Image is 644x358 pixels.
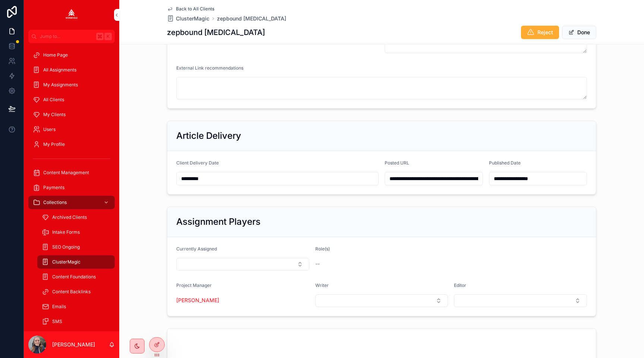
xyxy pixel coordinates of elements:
[43,185,64,191] span: Payments
[40,33,93,39] span: Jump to...
[52,214,87,220] span: Archived Clients
[562,26,596,39] button: Done
[176,160,219,166] span: Client Delivery Date
[167,27,265,38] h1: zepbound [MEDICAL_DATA]
[24,43,119,331] div: scrollable content
[52,274,96,280] span: Content Foundations
[454,282,466,288] span: Editor
[315,294,448,307] button: Select Button
[52,259,80,265] span: ClusterMagic
[37,300,115,313] a: Emails
[176,65,243,71] span: External Link recommendations
[52,341,95,348] p: [PERSON_NAME]
[176,216,261,228] h2: Assignment Players
[217,15,286,22] a: zepbound [MEDICAL_DATA]
[43,170,89,176] span: Content Management
[66,9,78,21] img: App logo
[454,294,587,307] button: Select Button
[52,304,66,310] span: Emails
[43,127,56,132] span: Users
[28,196,115,209] a: Collections
[315,246,330,252] span: Role(s)
[43,97,64,103] span: All Clients
[43,199,67,205] span: Collections
[43,82,78,88] span: My Assignments
[28,108,115,121] a: My Clients
[37,315,115,328] a: SMS
[37,211,115,224] a: Archived Clients
[37,285,115,298] a: Content Backlinks
[489,160,521,166] span: Published Date
[176,297,219,304] a: [PERSON_NAME]
[315,260,320,268] span: --
[28,78,115,92] a: My Assignments
[28,181,115,194] a: Payments
[28,93,115,106] a: All Clients
[37,255,115,269] a: ClusterMagic
[52,289,91,295] span: Content Backlinks
[52,229,80,235] span: Intake Forms
[52,319,62,325] span: SMS
[28,138,115,151] a: My Profile
[521,26,559,39] button: Reject
[43,141,65,147] span: My Profile
[537,29,553,36] span: Reject
[37,240,115,254] a: SEO Ongoing
[37,226,115,239] a: Intake Forms
[385,160,409,166] span: Posted URL
[176,258,309,271] button: Select Button
[176,130,241,142] h2: Article Delivery
[37,270,115,284] a: Content Foundations
[315,282,329,288] span: Writer
[105,33,111,39] span: K
[43,67,76,73] span: All Assignments
[28,63,115,77] a: All Assignments
[43,112,66,118] span: My Clients
[28,48,115,62] a: Home Page
[28,166,115,179] a: Content Management
[28,30,115,43] button: Jump to...K
[176,15,209,22] span: ClusterMagic
[176,246,217,252] span: Currently Assigned
[28,123,115,136] a: Users
[167,15,209,22] a: ClusterMagic
[43,52,68,58] span: Home Page
[176,6,214,12] span: Back to All Clients
[176,282,212,288] span: Project Manager
[167,6,214,12] a: Back to All Clients
[52,244,80,250] span: SEO Ongoing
